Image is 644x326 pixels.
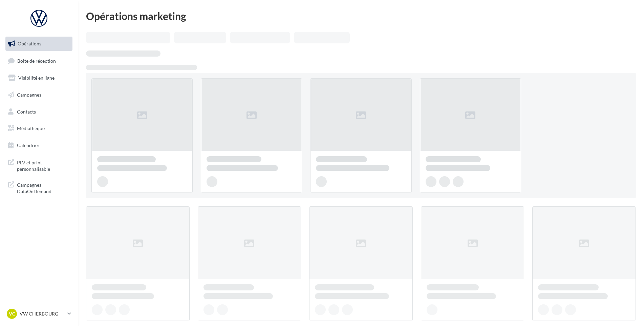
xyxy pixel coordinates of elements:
span: VC [9,310,15,317]
span: Calendrier [17,142,40,148]
a: Opérations [4,37,74,51]
a: Campagnes [4,88,74,102]
span: Visibilité en ligne [18,75,55,81]
p: VW CHERBOURG [20,310,65,317]
span: Contacts [17,108,36,114]
span: Boîte de réception [17,58,56,63]
span: Campagnes DataOnDemand [17,180,70,195]
span: PLV et print personnalisable [17,158,70,172]
a: VC VW CHERBOURG [5,307,72,320]
span: Opérations [18,41,41,46]
span: Médiathèque [17,125,45,131]
div: Opérations marketing [86,11,636,21]
a: Médiathèque [4,121,74,136]
a: Campagnes DataOnDemand [4,178,74,198]
a: Boîte de réception [4,54,74,68]
a: PLV et print personnalisable [4,155,74,175]
a: Contacts [4,105,74,119]
span: Campagnes [17,92,41,98]
a: Calendrier [4,138,74,152]
a: Visibilité en ligne [4,71,74,85]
